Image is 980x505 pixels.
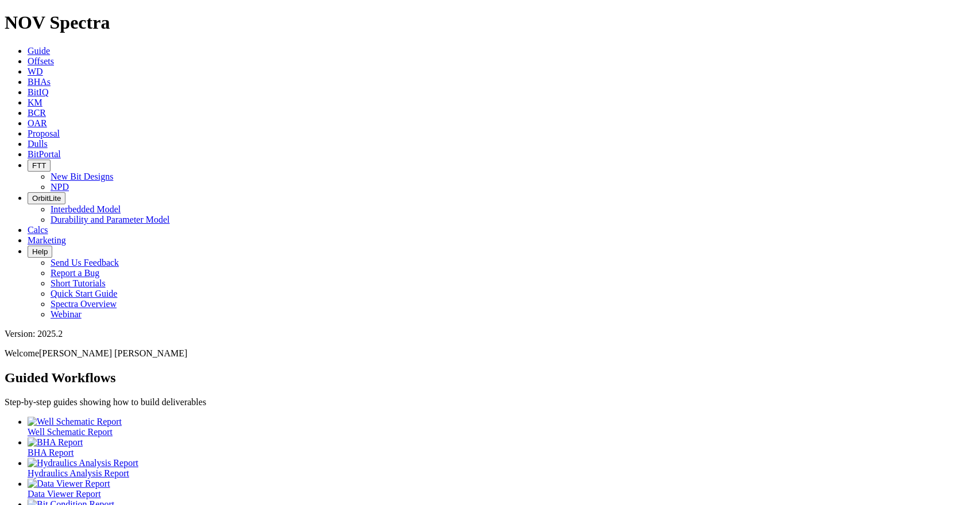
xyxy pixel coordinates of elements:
[28,437,83,448] img: BHA Report
[5,370,975,386] h2: Guided Workflows
[28,192,65,204] button: OrbitLite
[51,299,117,309] a: Spectra Overview
[5,12,975,33] h1: NOV Spectra
[51,215,170,224] a: Durability and Parameter Model
[5,329,975,339] div: Version: 2025.2
[28,118,47,128] a: OAR
[28,448,73,457] span: BHA Report
[28,489,101,499] span: Data Viewer Report
[28,129,60,138] a: Proposal
[32,247,48,256] span: Help
[28,87,48,97] a: BitIQ
[28,108,46,118] a: BCR
[28,56,54,66] a: Offsets
[28,468,129,478] span: Hydraulics Analysis Report
[28,67,43,76] a: WD
[5,397,975,407] p: Step-by-step guides showing how to build deliverables
[39,348,187,358] span: [PERSON_NAME] [PERSON_NAME]
[51,172,113,181] a: New Bit Designs
[28,225,48,235] a: Calcs
[28,77,51,87] a: BHAs
[28,479,110,489] img: Data Viewer Report
[32,194,61,203] span: OrbitLite
[51,278,106,288] a: Short Tutorials
[28,417,122,427] img: Well Schematic Report
[28,98,42,107] a: KM
[51,204,121,214] a: Interbedded Model
[28,235,66,245] a: Marketing
[51,309,82,319] a: Webinar
[28,246,52,258] button: Help
[28,149,61,159] a: BitPortal
[28,46,50,56] a: Guide
[51,268,99,278] a: Report a Bug
[51,182,69,192] a: NPD
[28,437,975,457] a: BHA Report BHA Report
[28,458,975,478] a: Hydraulics Analysis Report Hydraulics Analysis Report
[28,160,51,172] button: FTT
[28,417,975,437] a: Well Schematic Report Well Schematic Report
[28,479,975,499] a: Data Viewer Report Data Viewer Report
[32,161,46,170] span: FTT
[5,348,975,359] p: Welcome
[51,258,119,267] a: Send Us Feedback
[51,289,117,298] a: Quick Start Guide
[28,427,113,437] span: Well Schematic Report
[28,458,138,468] img: Hydraulics Analysis Report
[28,139,48,149] a: Dulls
